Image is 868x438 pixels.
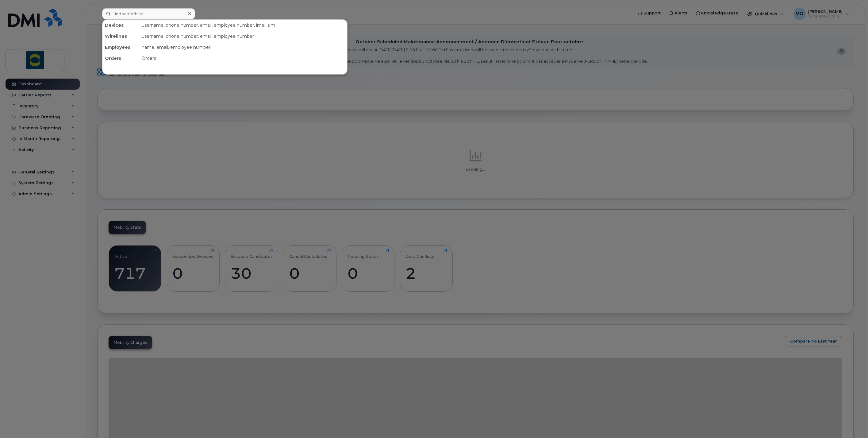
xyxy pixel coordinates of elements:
[102,42,139,53] div: Employees
[139,31,347,42] div: username, phone number, email, employee number
[102,20,139,31] div: Devices
[139,53,347,64] div: Orders
[139,20,347,31] div: username, phone number, email, employee number, imei, sim
[102,53,139,64] div: Orders
[102,31,139,42] div: Wirelines
[139,42,347,53] div: name, email, employee number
